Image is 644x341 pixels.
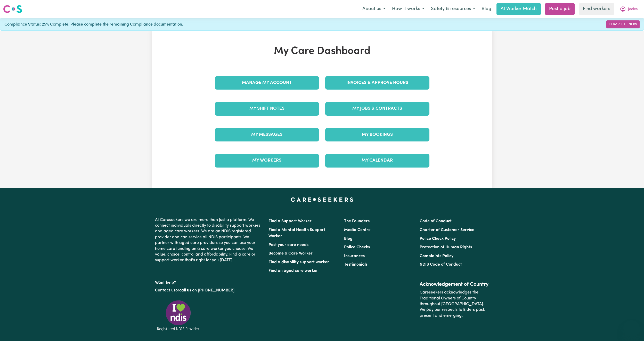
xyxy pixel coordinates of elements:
h2: Acknowledgement of Country [420,281,489,288]
iframe: Button to launch messaging window, conversation in progress [623,320,640,337]
a: Blog [478,3,494,15]
p: or [155,286,262,295]
a: Become a Care Worker [268,251,313,256]
a: Post your care needs [268,243,308,247]
a: Police Checks [344,245,370,249]
p: Want help? [155,278,262,286]
button: Safety & resources [428,4,478,14]
a: Complete Now [606,20,640,28]
p: Careseekers acknowledges the Traditional Owners of Country throughout [GEOGRAPHIC_DATA]. We pay o... [420,288,489,321]
button: How it works [389,4,428,14]
a: The Founders [344,219,370,223]
a: Police Check Policy [420,237,456,241]
a: Find a Support Worker [268,219,312,223]
a: Find a disability support worker [268,260,329,264]
img: Registered NDIS provider [155,299,201,332]
a: Manage My Account [215,76,319,90]
a: My Jobs & Contracts [325,102,429,115]
a: My Bookings [325,128,429,141]
a: Post a job [545,3,575,15]
a: Find a Mental Health Support Worker [268,228,325,238]
a: Careseekers logo [3,3,22,15]
a: Charter of Customer Service [420,228,474,232]
a: My Messages [215,128,319,141]
a: Code of Conduct [420,219,452,223]
a: Find workers [579,3,614,15]
span: Compliance Status: 25% Complete. Please complete the remaining Compliance documentation. [4,21,183,28]
a: call us on [PHONE_NUMBER] [179,288,234,292]
img: Careseekers logo [3,4,22,14]
a: Blog [344,237,353,241]
button: About us [359,4,389,14]
h1: My Care Dashboard [212,45,433,58]
p: At Careseekers we are more than just a platform. We connect individuals directly to disability su... [155,215,262,265]
a: Insurances [344,254,365,258]
span: Jooles [628,6,638,12]
a: Testimonials [344,263,368,267]
a: My Workers [215,154,319,167]
a: My Calendar [325,154,429,167]
a: Careseekers home page [291,197,353,202]
a: Contact us [155,288,175,292]
a: NDIS Code of Conduct [420,263,462,267]
button: My Account [616,4,641,14]
a: Find an aged care worker [268,269,318,273]
a: Media Centre [344,228,371,232]
a: My Shift Notes [215,102,319,115]
a: Invoices & Approve Hours [325,76,429,90]
a: Protection of Human Rights [420,245,472,249]
a: Complaints Policy [420,254,453,258]
a: AI Worker Match [496,3,541,15]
